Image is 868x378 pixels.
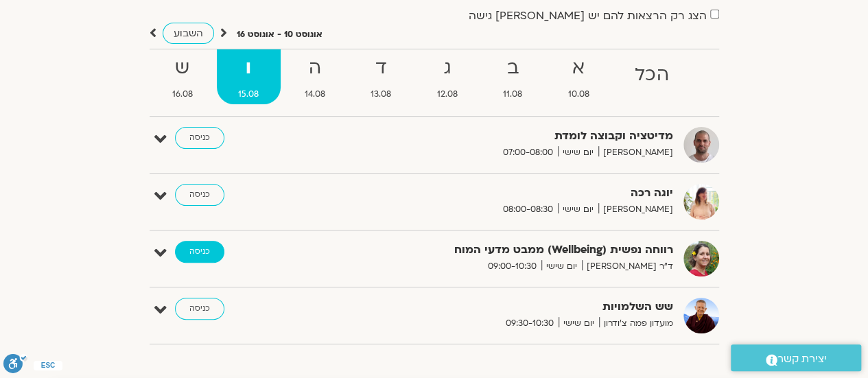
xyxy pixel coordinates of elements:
[582,259,673,274] span: ד"ר [PERSON_NAME]
[151,49,215,104] a: ש16.08
[337,241,673,259] strong: רווחה נפשית (Wellbeing) ממבט מדעי המוח
[416,53,480,84] strong: ג
[237,27,322,42] p: אוגוסט 10 - אוגוסט 16
[163,23,214,44] a: השבוע
[731,344,861,371] a: יצירת קשר
[175,184,224,206] a: כניסה
[483,259,541,274] span: 09:00-10:30
[598,145,673,160] span: [PERSON_NAME]
[558,145,598,160] span: יום שישי
[541,259,582,274] span: יום שישי
[613,49,690,104] a: הכל
[337,184,673,202] strong: יוגה רכה
[217,49,281,104] a: ו15.08
[416,49,480,104] a: ג12.08
[175,298,224,320] a: כניסה
[349,49,413,104] a: ד13.08
[547,53,611,84] strong: א
[469,10,707,22] label: הצג רק הרצאות להם יש [PERSON_NAME] גישה
[337,298,673,316] strong: שש השלמויות
[283,53,347,84] strong: ה
[217,87,281,102] span: 15.08
[547,49,611,104] a: א10.08
[598,202,673,217] span: [PERSON_NAME]
[337,127,673,145] strong: מדיטציה וקבוצה לומדת
[174,27,203,40] span: השבוע
[482,49,544,104] a: ב11.08
[349,53,413,84] strong: ד
[547,87,611,102] span: 10.08
[559,316,599,331] span: יום שישי
[558,202,598,217] span: יום שישי
[777,350,827,368] span: יצירת קשר
[151,87,215,102] span: 16.08
[613,60,690,91] strong: הכל
[416,87,480,102] span: 12.08
[283,49,347,104] a: ה14.08
[501,316,559,331] span: 09:30-10:30
[599,316,673,331] span: מועדון פמה צ'ודרון
[151,53,215,84] strong: ש
[175,241,224,263] a: כניסה
[498,145,558,160] span: 07:00-08:00
[482,53,544,84] strong: ב
[175,127,224,149] a: כניסה
[498,202,558,217] span: 08:00-08:30
[217,53,281,84] strong: ו
[283,87,347,102] span: 14.08
[349,87,413,102] span: 13.08
[482,87,544,102] span: 11.08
